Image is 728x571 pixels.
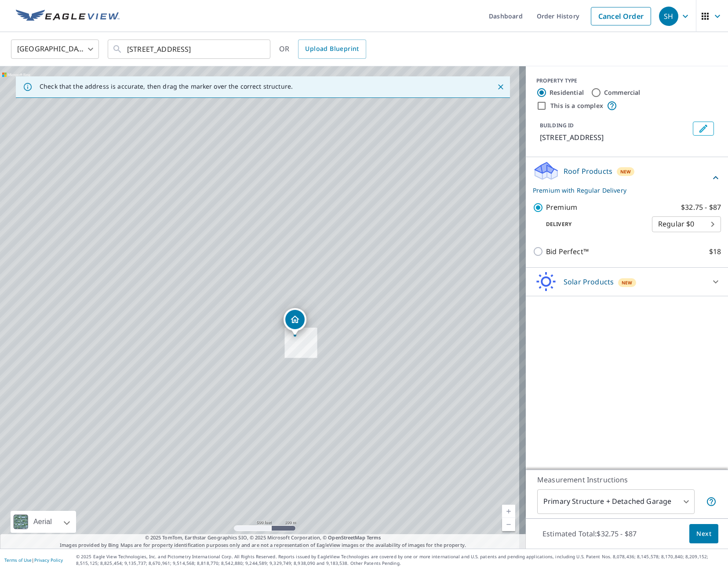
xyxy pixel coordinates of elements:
[16,10,120,23] img: EV Logo
[564,277,614,287] p: Solar Products
[620,168,631,175] span: New
[34,557,63,563] a: Privacy Policy
[279,40,366,59] div: OR
[533,271,721,292] div: Solar ProductsNew
[540,122,574,129] p: BUILDING ID
[696,528,711,539] span: Next
[127,37,252,61] input: Search by address or latitude-longitude
[537,489,695,514] div: Primary Structure + Detached Garage
[502,518,515,531] a: Current Level 16, Zoom Out
[681,202,721,213] p: $32.75 - $87
[550,101,603,110] label: This is a complex
[367,534,381,541] a: Terms
[145,534,381,542] span: © 2025 TomTom, Earthstar Geographics SIO, © 2025 Microsoft Corporation, ©
[284,308,306,335] div: Dropped pin, building 1, Residential property, 2292 S Palomino Dr Saratoga Springs, UT 84045
[11,511,76,533] div: Aerial
[622,279,633,286] span: New
[546,202,577,213] p: Premium
[4,557,63,563] p: |
[76,553,724,567] p: © 2025 Eagle View Technologies, Inc. and Pictometry International Corp. All Rights Reserved. Repo...
[502,505,515,518] a: Current Level 16, Zoom In
[4,557,32,563] a: Terms of Use
[11,37,99,61] div: [GEOGRAPHIC_DATA]
[659,7,678,26] div: SH
[546,246,589,257] p: Bid Perfect™
[689,524,718,544] button: Next
[537,474,717,485] p: Measurement Instructions
[40,83,293,90] p: Check that the address is accurate, then drag the marker over the correct structure.
[298,40,366,59] a: Upload Blueprint
[709,246,721,257] p: $18
[31,511,55,533] div: Aerial
[536,77,717,85] div: PROPERTY TYPE
[535,524,644,543] p: Estimated Total: $32.75 - $87
[533,161,721,195] div: Roof ProductsNewPremium with Regular Delivery
[305,43,359,54] span: Upload Blueprint
[604,88,641,97] label: Commercial
[693,122,714,136] button: Edit building 1
[533,186,710,195] p: Premium with Regular Delivery
[328,534,365,541] a: OpenStreetMap
[706,496,717,507] span: Your report will include the primary structure and a detached garage if one exists.
[495,81,506,93] button: Close
[550,88,584,97] label: Residential
[591,7,651,25] a: Cancel Order
[540,132,689,143] p: [STREET_ADDRESS]
[564,166,612,176] p: Roof Products
[652,212,721,237] div: Regular $0
[533,220,652,228] p: Delivery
